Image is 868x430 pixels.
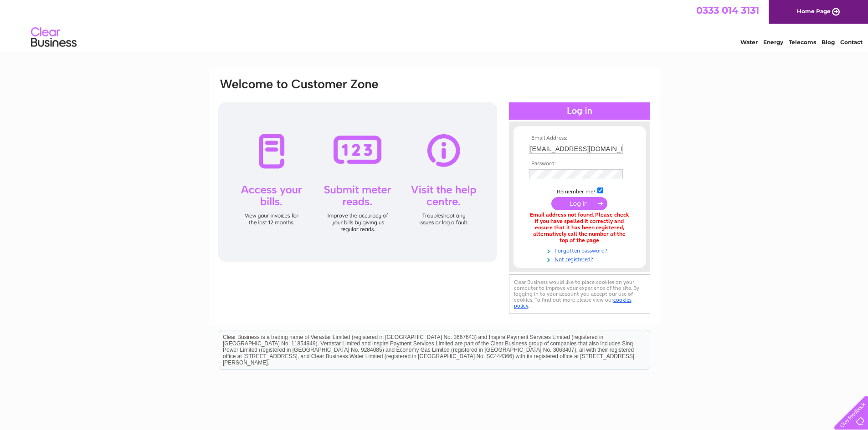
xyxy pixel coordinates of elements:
a: Telecoms [789,39,816,46]
a: Not registered? [529,254,632,263]
a: 0333 014 3131 [696,5,759,16]
a: Blog [822,39,835,46]
td: Remember me? [527,186,632,195]
a: Contact [840,39,863,46]
img: logo.png [31,24,77,51]
a: Energy [763,39,783,46]
div: Clear Business would like to place cookies on your computer to improve your experience of the sit... [509,274,650,314]
div: Clear Business is a trading name of Verastar Limited (registered in [GEOGRAPHIC_DATA] No. 3667643... [219,5,650,44]
th: Password: [527,161,632,167]
a: Water [740,39,758,46]
th: Email Address: [527,135,632,142]
input: Submit [551,197,607,210]
div: Email address not found. Please check if you have spelled it correctly and ensure that it has bee... [529,212,630,243]
a: cookies policy [514,297,632,309]
a: Forgotten password? [529,246,632,254]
